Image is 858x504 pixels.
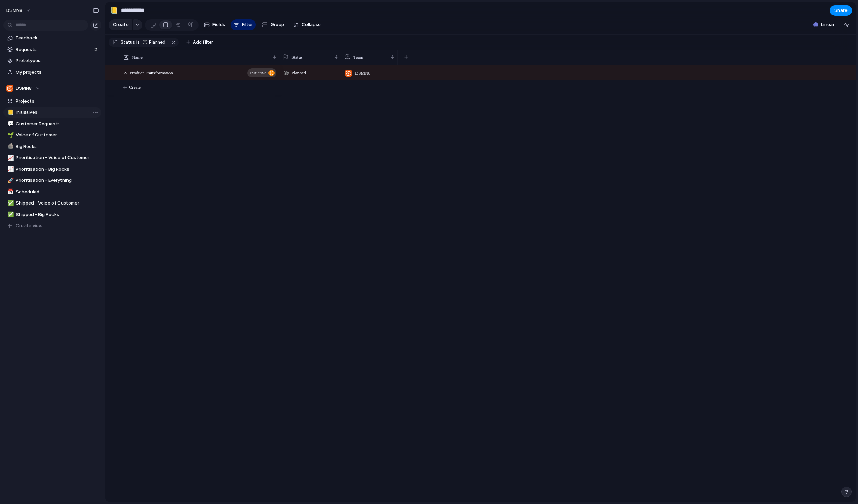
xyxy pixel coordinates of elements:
[94,46,99,53] span: 2
[7,109,12,117] div: 📒
[3,5,35,16] button: DSMN8
[821,21,835,28] span: Linear
[3,175,101,186] a: 🚀Prioritisation - Everything
[259,19,288,30] button: Group
[16,69,99,76] span: My projects
[135,38,141,46] button: is
[834,7,848,14] span: Share
[353,54,363,61] span: Team
[3,164,101,175] a: 📈Prioritisation - Big Rocks
[16,211,99,218] span: Shipped - Big Rocks
[3,187,101,197] a: 📅Scheduled
[16,109,99,116] span: Initiatives
[291,69,306,76] span: Planned
[193,39,213,45] span: Add filter
[16,98,99,105] span: Projects
[355,70,370,77] span: DSMN8
[108,5,120,16] button: 📒
[3,67,101,77] a: My projects
[7,120,12,128] div: 💬
[16,154,99,161] span: Prioritisation - Voice of Customer
[16,166,99,173] span: Prioritisation - Big Rocks
[7,188,12,196] div: 📅
[16,132,99,139] span: Voice of Customer
[124,68,173,76] span: AI Product Transformation
[830,5,852,16] button: Share
[16,143,99,150] span: Big Rocks
[16,46,92,53] span: Requests
[16,57,99,64] span: Prototypes
[212,21,225,28] span: Fields
[16,222,43,229] span: Create view
[6,109,13,116] button: 📒
[3,83,101,94] button: DSMN8
[7,154,12,162] div: 📈
[810,20,837,30] button: Linear
[201,19,228,30] button: Fields
[16,85,32,92] span: DSMN8
[6,143,13,150] button: 🪨
[291,54,303,61] span: Status
[3,141,101,152] a: 🪨Big Rocks
[121,39,135,45] span: Status
[7,131,12,139] div: 🌱
[6,120,13,127] button: 💬
[3,153,101,163] a: 📈Prioritisation - Voice of Customer
[3,55,101,66] a: Prototypes
[302,21,321,28] span: Collapse
[16,177,99,184] span: Prioritisation - Everything
[6,211,13,218] button: ✅
[136,39,140,45] span: is
[6,132,13,139] button: 🌱
[6,188,13,195] button: 📅
[3,209,101,220] a: ✅Shipped - Big Rocks
[6,154,13,161] button: 📈
[110,6,118,15] div: 📒
[3,33,101,43] a: Feedback
[16,188,99,195] span: Scheduled
[3,44,101,55] a: Requests2
[149,39,165,45] span: Planned
[250,68,266,78] span: initiative
[3,96,101,106] a: Projects
[7,165,12,173] div: 📈
[3,119,101,129] a: 💬Customer Requests
[140,38,170,46] button: Planned
[113,21,129,28] span: Create
[247,68,276,77] button: initiative
[129,84,141,91] span: Create
[242,21,253,28] span: Filter
[3,107,101,118] a: 📒Initiatives
[7,142,12,150] div: 🪨
[6,166,13,173] button: 📈
[6,200,13,207] button: ✅
[7,199,12,207] div: ✅
[182,37,217,47] button: Add filter
[6,7,22,14] span: DSMN8
[271,21,284,28] span: Group
[132,54,143,61] span: Name
[6,177,13,184] button: 🚀
[231,19,256,30] button: Filter
[16,35,99,42] span: Feedback
[290,19,324,30] button: Collapse
[16,200,99,207] span: Shipped - Voice of Customer
[7,177,12,185] div: 🚀
[3,198,101,208] a: ✅Shipped - Voice of Customer
[109,19,132,30] button: Create
[3,130,101,140] a: 🌱Voice of Customer
[3,221,101,231] button: Create view
[7,210,12,218] div: ✅
[16,120,99,127] span: Customer Requests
